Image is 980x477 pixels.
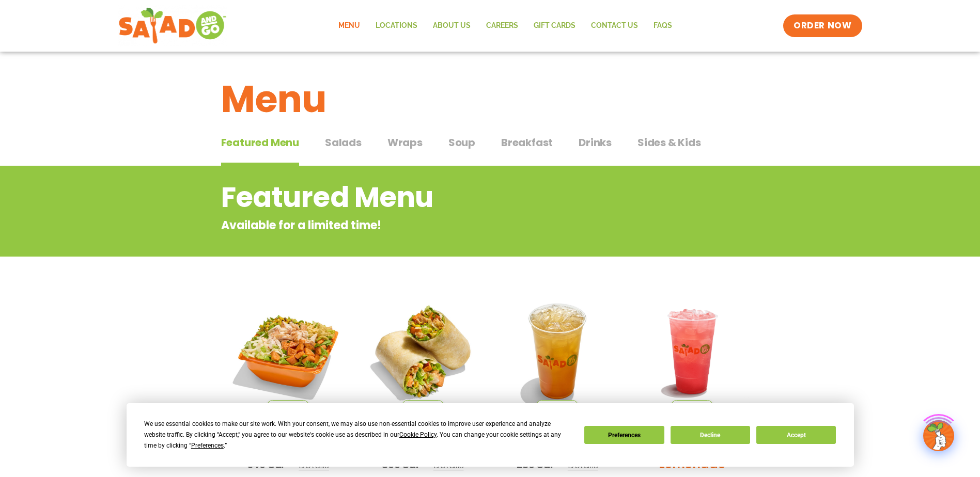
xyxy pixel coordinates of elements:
[221,71,759,127] h1: Menu
[671,400,713,411] span: Seasonal
[221,177,676,218] h2: Featured Menu
[671,426,750,444] button: Decline
[568,458,598,471] span: Details
[478,14,526,38] a: Careers
[498,292,617,411] img: Product photo for Apple Cider Lemonade
[646,14,680,38] a: FAQs
[425,14,478,38] a: About Us
[637,135,701,150] span: Sides & Kids
[632,292,752,411] img: Product photo for Blackberry Bramble Lemonade
[783,14,862,37] a: ORDER NOW
[794,20,851,32] span: ORDER NOW
[191,442,224,449] span: Preferences
[433,458,464,471] span: Details
[536,400,578,411] span: Seasonal
[583,14,646,38] a: Contact Us
[448,135,475,150] span: Soup
[399,431,437,438] span: Cookie Policy
[584,426,664,444] button: Preferences
[267,400,309,411] span: Seasonal
[402,400,444,411] span: Seasonal
[299,458,329,471] span: Details
[144,419,572,451] div: We use essential cookies to make our site work. With your consent, we may also use non-essential ...
[325,135,362,150] span: Salads
[368,14,425,38] a: Locations
[118,5,227,46] img: new-SAG-logo-768×292
[229,292,348,411] img: Product photo for Southwest Harvest Salad
[756,426,836,444] button: Accept
[127,403,854,467] div: Cookie Consent Prompt
[501,135,553,150] span: Breakfast
[363,292,483,411] img: Product photo for Southwest Harvest Wrap
[221,131,759,166] div: Tabbed content
[221,135,299,150] span: Featured Menu
[387,135,423,150] span: Wraps
[331,14,680,38] nav: Menu
[221,217,676,234] p: Available for a limited time!
[579,135,612,150] span: Drinks
[526,14,583,38] a: GIFT CARDS
[331,14,368,38] a: Menu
